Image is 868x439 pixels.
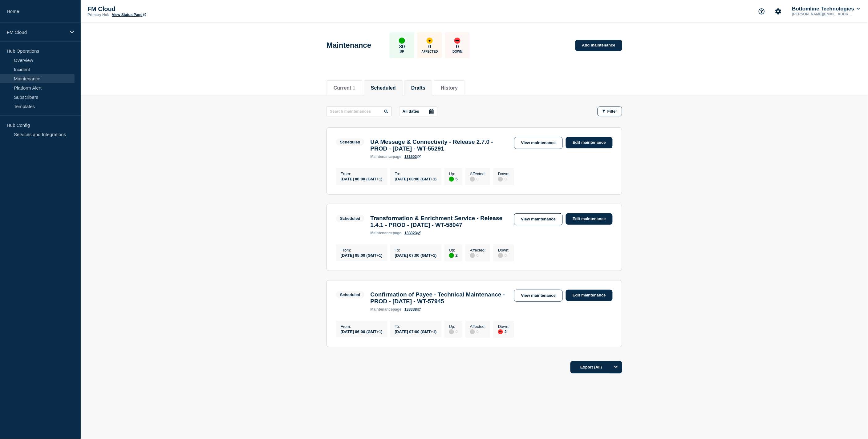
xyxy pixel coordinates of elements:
div: [DATE] 07:00 (GMT+1) [395,252,437,258]
button: Current 1 [334,85,355,91]
button: Export (All) [570,361,622,373]
h3: Confirmation of Payee - Technical Maintenance - PROD - [DATE] - WT-57945 [371,291,508,305]
div: 5 [449,176,458,182]
div: 0 [470,252,486,258]
div: down [498,329,503,334]
a: Edit maintenance [566,213,613,225]
div: disabled [498,253,503,258]
a: Edit maintenance [566,137,613,148]
span: 1 [353,85,355,91]
p: Up : [449,248,458,252]
p: 0 [456,44,459,50]
p: page [371,155,402,159]
a: View maintenance [514,290,563,302]
button: Filter [598,107,622,116]
div: 0 [470,329,486,334]
button: Support [755,5,768,18]
p: Affected : [470,248,486,252]
p: To : [395,324,437,329]
div: disabled [470,177,475,182]
h3: Transformation & Enrichment Service - Release 1.4.1 - PROD - [DATE] - WT-58047 [371,215,508,228]
h3: UA Message & Connectivity - Release 2.7.0 - PROD - [DATE] - WT-55291 [371,139,508,152]
p: Down [453,50,463,53]
a: Edit maintenance [566,290,613,301]
div: Scheduled [340,140,360,144]
p: All dates [403,109,419,114]
p: [PERSON_NAME][EMAIL_ADDRESS][PERSON_NAME][DOMAIN_NAME] [791,12,855,16]
p: From : [341,171,383,176]
div: 0 [498,252,509,258]
button: All dates [399,107,437,116]
p: FM Cloud [7,30,66,35]
p: Down : [498,324,509,329]
p: page [371,307,402,312]
div: [DATE] 06:00 (GMT+1) [341,176,383,181]
p: FM Cloud [87,6,211,13]
a: 133338 [404,307,420,312]
a: 133323 [404,231,420,235]
div: down [454,38,460,44]
span: maintenance [371,155,393,159]
div: 0 [449,329,458,334]
div: Scheduled [340,292,360,297]
button: Options [610,361,622,373]
span: Filter [607,109,617,114]
p: Up : [449,324,458,329]
div: 2 [449,252,458,258]
div: up [449,177,454,182]
div: disabled [470,329,475,334]
button: Bottomline Technologies [791,6,861,12]
a: View maintenance [514,213,563,225]
p: To : [395,248,437,252]
a: View Status Page [112,13,146,17]
p: Up [400,50,404,53]
button: Scheduled [371,85,396,91]
p: To : [395,171,437,176]
p: 0 [428,44,431,50]
p: Affected : [470,324,486,329]
button: Account settings [772,5,785,18]
span: maintenance [371,231,393,235]
div: 2 [498,329,509,334]
div: [DATE] 05:00 (GMT+1) [341,252,383,258]
a: Add maintenance [575,40,622,51]
button: History [441,85,458,91]
div: [DATE] 06:00 (GMT+1) [341,329,383,334]
p: Down : [498,248,509,252]
p: From : [341,324,383,329]
p: page [371,231,402,235]
p: Up : [449,171,458,176]
div: 0 [470,176,486,182]
div: affected [427,38,433,44]
div: up [449,253,454,258]
div: disabled [470,253,475,258]
div: [DATE] 08:00 (GMT+1) [395,176,437,181]
div: [DATE] 07:00 (GMT+1) [395,329,437,334]
div: Scheduled [340,216,360,221]
input: Search maintenances [327,107,392,116]
span: maintenance [371,307,393,312]
a: View maintenance [514,137,563,149]
p: Affected : [470,171,486,176]
p: From : [341,248,383,252]
p: Affected [422,50,438,53]
h1: Maintenance [327,41,371,50]
div: disabled [449,329,454,334]
div: 0 [498,176,509,182]
a: 131502 [404,155,420,159]
p: 30 [399,44,405,50]
div: up [399,38,405,44]
p: Primary Hub [87,13,109,17]
button: Drafts [411,85,425,91]
p: Down : [498,171,509,176]
div: disabled [498,177,503,182]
